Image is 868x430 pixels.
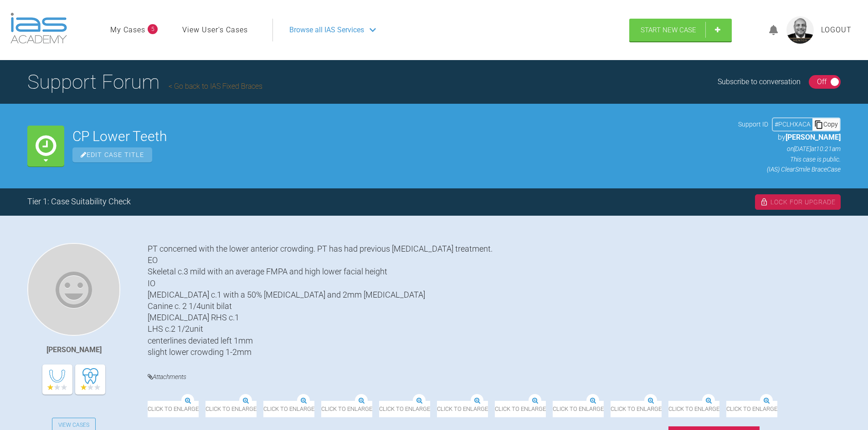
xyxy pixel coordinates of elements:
p: by [738,132,841,143]
span: Click to enlarge [726,401,777,417]
h4: Attachments [148,371,841,383]
div: [PERSON_NAME] [46,344,102,356]
span: 5 [148,24,158,34]
div: Copy [812,118,840,130]
div: Lock For Upgrade [755,194,841,210]
div: Subscribe to conversation [718,76,801,88]
p: on [DATE] at 10:21am [738,144,841,154]
span: [PERSON_NAME] [786,133,841,142]
span: Click to enlarge [263,401,314,417]
img: lock.6dc949b6.svg [760,198,768,206]
h1: Support Forum [27,66,262,98]
div: Tier 1: Case Suitability Check [27,195,131,208]
span: Support ID [738,119,768,129]
img: logo-light.3e3ef733.png [10,13,67,44]
span: Start New Case [641,26,696,34]
a: Start New Case [629,19,732,41]
span: Click to enlarge [321,401,372,417]
span: Click to enlarge [437,401,488,417]
img: profile.png [786,16,814,44]
span: Browse all IAS Services [289,24,364,36]
span: Click to enlarge [205,401,257,417]
a: View User's Cases [182,24,248,36]
img: Azffar Din [27,243,120,336]
span: Click to enlarge [553,401,604,417]
span: Click to enlarge [379,401,430,417]
span: Click to enlarge [495,401,546,417]
span: Click to enlarge [148,401,199,417]
a: Go back to IAS Fixed Braces [169,82,262,91]
div: PT concerned with the lower anterior crowding. PT has had previous [MEDICAL_DATA] treatment. EO S... [148,243,841,358]
p: (IAS) ClearSmile Brace Case [738,164,841,174]
a: My Cases [110,24,145,36]
span: Edit Case Title [72,147,152,162]
a: Logout [821,24,852,36]
span: Click to enlarge [668,401,719,417]
div: # PCLHXACA [773,119,812,129]
span: Click to enlarge [611,401,662,417]
h2: CP Lower Teeth [72,130,730,143]
div: Off [817,76,827,88]
p: This case is public. [738,154,841,164]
